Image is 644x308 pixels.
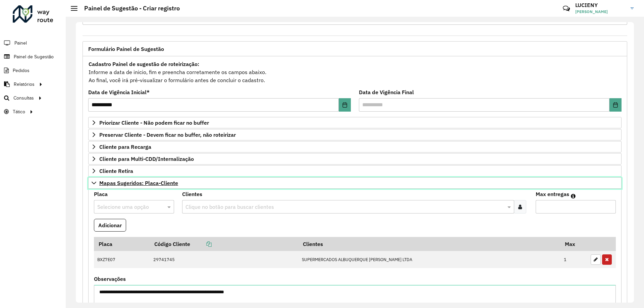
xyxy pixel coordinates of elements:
[536,190,569,198] label: Max entregas
[88,129,622,140] a: Preservar Cliente - Devem ficar no buffer, não roteirizar
[339,98,351,112] button: Choose Date
[94,219,126,232] button: Adicionar
[298,237,560,251] th: Clientes
[77,5,180,12] h2: Painel de Sugestão - Criar registro
[13,95,34,102] span: Consultas
[575,9,626,15] span: [PERSON_NAME]
[99,180,178,186] span: Mapas Sugeridos: Placa-Cliente
[94,275,126,283] label: Observações
[560,251,587,268] td: 1
[14,53,54,60] span: Painel de Sugestão
[559,1,574,16] a: Contato Rápido
[88,88,150,96] label: Data de Vigência Inicial
[88,117,622,128] a: Priorizar Cliente - Não podem ficar no buffer
[88,46,164,52] span: Formulário Painel de Sugestão
[150,237,298,251] th: Código Cliente
[359,88,414,96] label: Data de Vigência Final
[99,120,209,125] span: Priorizar Cliente - Não podem ficar no buffer
[99,132,236,137] span: Preservar Cliente - Devem ficar no buffer, não roteirizar
[99,168,133,174] span: Cliente Retira
[88,60,622,84] div: Informe a data de inicio, fim e preencha corretamente os campos abaixo. Ao final, você irá pré-vi...
[298,251,560,268] td: SUPERMERCADOS ALBUQUERQUE [PERSON_NAME] LTDA
[13,67,30,74] span: Pedidos
[94,251,150,268] td: BXZ7E07
[14,40,27,47] span: Painel
[99,144,151,149] span: Cliente para Recarga
[14,81,35,88] span: Relatórios
[88,177,622,189] a: Mapas Sugeridos: Placa-Cliente
[150,251,298,268] td: 29741745
[88,165,622,177] a: Cliente Retira
[88,141,622,152] a: Cliente para Recarga
[609,98,622,112] button: Choose Date
[182,190,202,198] label: Clientes
[13,108,25,115] span: Tático
[99,156,194,162] span: Cliente para Multi-CDD/Internalização
[575,2,626,8] h3: LUCIENY
[89,61,199,67] strong: Cadastro Painel de sugestão de roteirização:
[94,190,108,198] label: Placa
[88,153,622,165] a: Cliente para Multi-CDD/Internalização
[190,241,212,247] a: Copiar
[571,193,576,199] em: Máximo de clientes que serão colocados na mesma rota com os clientes informados
[560,237,587,251] th: Max
[94,237,150,251] th: Placa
